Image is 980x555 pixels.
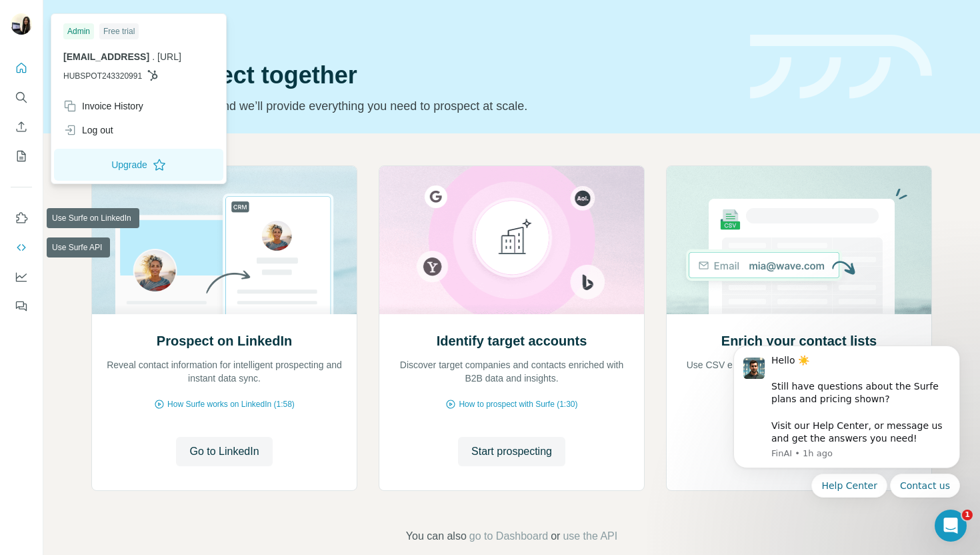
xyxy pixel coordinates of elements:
[63,23,94,39] div: Admin
[680,358,918,385] p: Use CSV enrichment to confirm you are using the best data available.
[63,70,142,82] span: HUBSPOT243320991
[563,528,617,544] button: use the API
[157,51,181,62] span: [URL]
[471,444,552,460] span: Start prospecting
[152,51,155,62] span: .
[437,332,587,350] h2: Identify target accounts
[63,99,143,113] div: Invoice History
[91,25,734,38] div: Quick start
[11,85,32,109] button: Search
[458,437,565,466] button: Start prospecting
[962,510,973,520] span: 1
[666,166,932,314] img: Enrich your contact lists
[91,97,734,115] p: Pick your starting point and we’ll provide everything you need to prospect at scale.
[91,166,357,314] img: Prospect on LinkedIn
[63,123,113,137] div: Log out
[11,56,32,80] button: Quick start
[11,294,32,318] button: Feedback
[469,528,548,544] button: go to Dashboard
[63,51,149,62] span: [EMAIL_ADDRESS]
[11,115,32,139] button: Enrich CSV
[167,398,295,410] span: How Surfe works on LinkedIn (1:58)
[11,265,32,289] button: Dashboard
[91,62,734,89] h1: Let’s prospect together
[176,437,272,466] button: Go to LinkedIn
[393,358,631,385] p: Discover target companies and contacts enriched with B2B data and insights.
[54,149,223,181] button: Upgrade
[189,444,259,460] span: Go to LinkedIn
[157,332,292,350] h2: Prospect on LinkedIn
[406,528,467,544] span: You can also
[379,166,645,314] img: Identify target accounts
[750,35,932,99] img: banner
[11,206,32,230] button: Use Surfe on LinkedIn
[99,23,139,39] div: Free trial
[105,358,343,385] p: Reveal contact information for intelligent prospecting and instant data sync.
[11,235,32,259] button: Use Surfe API
[551,528,560,544] span: or
[935,510,967,542] iframe: Intercom live chat
[11,144,32,168] button: My lists
[713,302,980,519] iframe: Intercom notifications message
[459,398,577,410] span: How to prospect with Surfe (1:30)
[11,13,32,35] img: Avatar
